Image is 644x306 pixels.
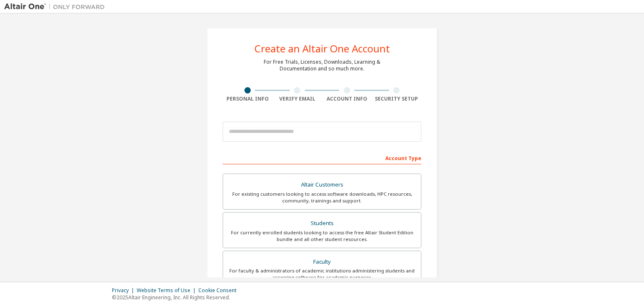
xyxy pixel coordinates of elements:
div: For faculty & administrators of academic institutions administering students and accessing softwa... [228,267,416,281]
div: Security Setup [372,96,422,102]
div: Create an Altair One Account [254,44,390,54]
div: Verify Email [273,96,322,102]
div: For Free Trials, Licenses, Downloads, Learning & Documentation and so much more. [264,59,380,72]
div: Privacy [112,287,137,294]
div: Students [228,218,416,229]
div: For currently enrolled students looking to access the free Altair Student Edition bundle and all ... [228,229,416,243]
div: For existing customers looking to access software downloads, HPC resources, community, trainings ... [228,191,416,204]
img: Altair One [4,3,109,11]
div: Altair Customers [228,179,416,191]
div: Faculty [228,256,416,268]
div: Cookie Consent [198,287,241,294]
div: Website Terms of Use [137,287,198,294]
div: Personal Info [223,96,273,102]
div: Account Type [223,151,421,164]
p: © 2025 Altair Engineering, Inc. All Rights Reserved. [112,294,241,301]
div: Account Info [322,96,372,102]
